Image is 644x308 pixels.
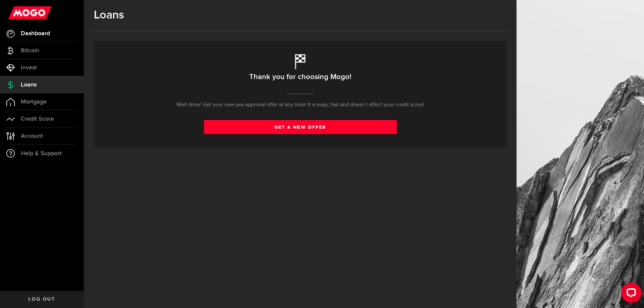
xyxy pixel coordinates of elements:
iframe: LiveChat chat widget [616,280,644,308]
h1: Loans [94,8,506,22]
span: Bitcoin [21,48,39,54]
span: Mortgage [21,99,47,105]
p: Well done! Get your new pre-approval offer at any time! It is easy, fast and doesn’t affect your ... [176,101,424,109]
span: Invest [21,65,37,71]
h2: Thank you for choosing Mogo! [249,70,351,84]
a: get a new offer [204,120,397,134]
span: Account [21,133,43,139]
span: Log out [29,297,55,302]
span: Loans [21,82,37,88]
span: Help & Support [21,150,62,157]
span: Dashboard [21,30,50,37]
span: Credit Score [21,116,54,122]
